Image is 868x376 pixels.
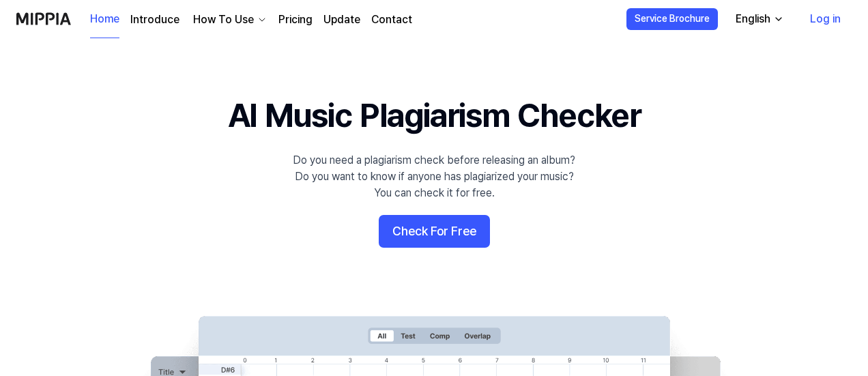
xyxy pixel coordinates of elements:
[733,11,773,27] div: English
[323,12,360,28] a: Update
[626,8,718,30] button: Service Brochure
[190,12,257,28] div: How To Use
[90,1,119,38] a: Home
[725,5,792,33] button: English
[278,12,313,28] a: Pricing
[371,12,412,28] a: Contact
[190,12,267,28] button: How To Use
[379,215,490,248] button: Check For Free
[130,12,179,28] a: Introduce
[293,152,575,201] div: Do you need a plagiarism check before releasing an album? Do you want to know if anyone has plagi...
[228,93,641,139] h1: AI Music Plagiarism Checker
